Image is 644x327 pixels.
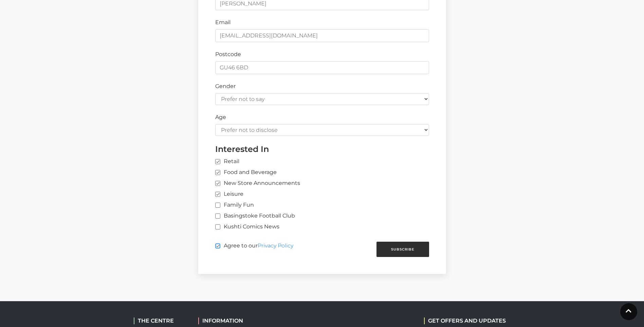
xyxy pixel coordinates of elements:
label: Age [215,113,226,121]
label: Food and Beverage [215,168,277,176]
label: Agree to our [215,242,293,254]
label: New Store Announcements [215,179,300,187]
h2: THE CENTRE [134,317,188,324]
h2: GET OFFERS AND UPDATES [424,317,506,324]
label: Kushti Comics News [215,223,279,231]
label: Email [215,18,231,27]
label: Basingstoke Football Club [215,212,295,220]
label: Family Fun [215,201,254,209]
label: Postcode [215,50,241,58]
a: Privacy Policy [258,242,293,249]
label: Leisure [215,190,243,198]
h4: Interested In [215,144,429,154]
label: Gender [215,82,236,90]
button: Subscribe [376,242,429,257]
label: Retail [215,157,239,166]
h2: INFORMATION [198,317,285,324]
